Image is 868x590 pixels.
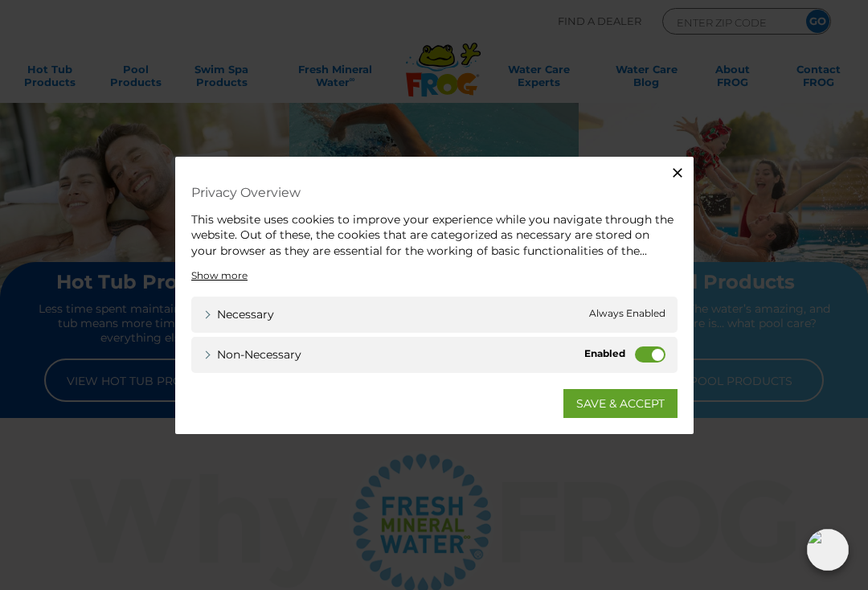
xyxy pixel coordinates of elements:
div: This website uses cookies to improve your experience while you navigate through the website. Out ... [191,211,678,259]
a: Necessary [203,306,274,323]
a: Non-necessary [203,346,301,363]
h4: Privacy Overview [191,180,678,203]
a: Show more [191,268,248,283]
span: Always Enabled [589,306,665,323]
a: SAVE & ACCEPT [563,389,678,418]
img: openIcon [807,529,849,571]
